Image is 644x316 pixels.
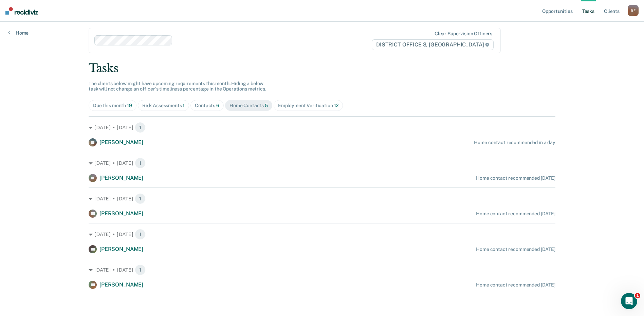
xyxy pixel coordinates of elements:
[135,229,146,240] span: 1
[89,122,555,133] div: [DATE] • [DATE] 1
[99,246,143,252] span: [PERSON_NAME]
[372,39,494,50] span: DISTRICT OFFICE 3, [GEOGRAPHIC_DATA]
[89,81,266,92] span: The clients below might have upcoming requirements this month. Hiding a below task will not chang...
[99,139,143,145] span: [PERSON_NAME]
[216,103,219,108] span: 6
[135,264,146,275] span: 1
[89,264,555,275] div: [DATE] • [DATE] 1
[476,211,555,217] div: Home contact recommended [DATE]
[265,103,268,108] span: 5
[99,281,143,288] span: [PERSON_NAME]
[628,5,639,16] button: BF
[476,246,555,252] div: Home contact recommended [DATE]
[195,103,219,108] div: Contacts
[635,293,640,298] span: 1
[89,158,555,169] div: [DATE] • [DATE] 1
[229,103,268,108] div: Home Contacts
[135,122,146,133] span: 1
[99,175,143,181] span: [PERSON_NAME]
[93,103,132,108] div: Due this month
[476,175,555,181] div: Home contact recommended [DATE]
[278,103,338,108] div: Employment Verification
[89,229,555,240] div: [DATE] • [DATE] 1
[628,5,639,16] div: B F
[135,158,146,169] span: 1
[435,31,492,37] div: Clear supervision officers
[127,103,132,108] span: 19
[5,7,38,15] img: Recidiviz
[476,282,555,288] div: Home contact recommended [DATE]
[89,193,555,204] div: [DATE] • [DATE] 1
[99,210,143,217] span: [PERSON_NAME]
[621,293,637,309] iframe: Intercom live chat
[142,103,185,108] div: Risk Assessments
[474,140,555,145] div: Home contact recommended in a day
[135,193,146,204] span: 1
[334,103,339,108] span: 12
[8,30,29,36] a: Home
[89,61,555,75] div: Tasks
[183,103,185,108] span: 1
